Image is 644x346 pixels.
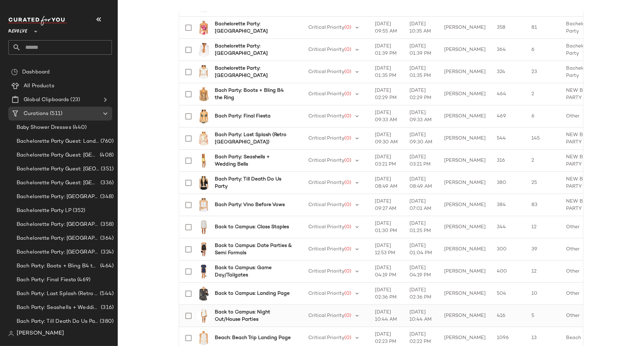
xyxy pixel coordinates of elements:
span: Critical Priority [309,114,345,119]
span: (0) [345,247,352,252]
b: Bach Party: Last Splash (Retro [GEOGRAPHIC_DATA]) [215,131,292,146]
td: [DATE] 09:55 AM [369,17,404,39]
td: 416 [491,305,526,327]
b: Back to Campus: Night Out/House Parties [215,309,292,323]
td: [DATE] 01:39 PM [369,39,404,61]
td: [DATE] 09:33 AM [404,105,439,127]
img: cfy_white_logo.C9jOOHJF.svg [8,16,67,26]
b: Bach Party: Boots + Bling B4 the Ring [215,87,292,101]
td: 469 [491,105,526,127]
td: [DATE] 01:30 PM [369,216,404,238]
span: (348) [99,193,114,201]
img: MALR-WD1440_V1.jpg [197,242,211,256]
td: Other [561,238,602,260]
td: 25 [526,172,561,194]
img: LOVF-WS3202_V1.jpg [197,331,211,345]
td: [DATE] 08:49 AM [369,172,404,194]
td: [DATE] 07:01 AM [404,194,439,216]
span: Critical Priority [309,69,345,74]
img: BENE-WS156_V1.jpg [197,132,211,145]
span: Critical Priority [309,47,345,52]
span: (0) [345,91,352,97]
span: (464) [99,262,114,270]
span: (0) [345,69,352,74]
span: (0) [345,114,352,119]
td: 316 [491,150,526,172]
td: 364 [491,39,526,61]
td: 324 [491,61,526,83]
td: [DATE] 04:19 PM [369,260,404,283]
b: Bachelorette Party: [GEOGRAPHIC_DATA] [215,65,292,79]
b: Back to Campus: Class Staples [215,223,289,231]
span: Critical Priority [309,180,345,185]
span: Bachelorette Party: [GEOGRAPHIC_DATA] [17,234,99,242]
td: [DATE] 01:04 PM [404,238,439,260]
span: All Products [24,82,54,90]
span: Bachelorette Party: [GEOGRAPHIC_DATA] [17,193,99,201]
span: (358) [99,221,114,229]
b: Bachelorette Party: [GEOGRAPHIC_DATA] [215,20,292,35]
b: Bach Party: Vino Before Vows [215,201,285,209]
td: 380 [491,172,526,194]
span: (351) [99,165,114,173]
img: SDER-WS29_V1.jpg [197,287,211,301]
span: (760) [99,137,114,145]
td: [DATE] 02:36 PM [369,283,404,305]
b: Bach Party: Final Fiesta [215,113,271,120]
span: (0) [345,202,352,207]
td: 23 [526,61,561,83]
img: SDYS-WS194_V1.jpg [197,21,211,35]
td: 504 [491,283,526,305]
td: [DATE] 08:49 AM [404,172,439,194]
span: Global Clipboards [24,96,69,104]
span: Critical Priority [309,335,345,340]
img: TULA-WS1071_V1.jpg [197,65,211,79]
td: [DATE] 09:30 AM [404,127,439,150]
td: [DATE] 10:44 AM [369,305,404,327]
span: Critical Priority [309,224,345,230]
span: (544) [98,290,114,298]
td: [PERSON_NAME] [439,283,491,305]
td: Other [561,305,602,327]
td: [PERSON_NAME] [439,194,491,216]
span: (324) [99,248,114,256]
img: SPDW-WS2146_V1.jpg [197,176,211,190]
span: Critical Priority [309,202,345,207]
span: Critical Priority [309,313,345,318]
td: 384 [491,194,526,216]
span: Bach Party: Last Splash (Retro [GEOGRAPHIC_DATA]) [17,290,98,298]
td: Bachelorette Party [561,61,602,83]
td: 145 [526,127,561,150]
img: ROFR-WS337_V1.jpg [197,87,211,101]
b: Bach Party: Till Death Do Us Party [215,176,292,190]
span: Bach Party: Boots + Bling B4 the Ring [17,262,99,270]
td: [DATE] 09:30 AM [369,127,404,150]
td: [PERSON_NAME] [439,83,491,105]
td: [PERSON_NAME] [439,238,491,260]
td: 5 [526,305,561,327]
img: svg%3e [8,331,14,336]
b: Bach Party: Seashells + Wedding Bells [215,153,292,168]
span: Bach Party: Final Fiesta [17,276,76,284]
td: [PERSON_NAME] [439,172,491,194]
td: NEW BACH PARTY [561,172,602,194]
td: 83 [526,194,561,216]
td: [DATE] 01:35 PM [404,61,439,83]
td: Other [561,105,602,127]
span: (469) [76,276,90,284]
span: Critical Priority [309,291,345,296]
td: 358 [491,17,526,39]
span: Critical Priority [309,91,345,97]
span: Bachelorette Party Guest: [GEOGRAPHIC_DATA] [17,165,99,173]
td: [DATE] 01:35 PM [369,61,404,83]
td: [PERSON_NAME] [439,39,491,61]
td: 10 [526,283,561,305]
span: (0) [345,180,352,185]
img: JLON-WD91_V1.jpg [197,154,211,168]
img: YLLR-WX5_V1.jpg [197,109,211,123]
span: (0) [345,291,352,296]
span: Critical Priority [309,136,345,141]
b: Back to Campus: Date Parties & Semi Formals [215,242,292,257]
span: Bach Party: Seashells + Wedding Bells [17,304,99,312]
td: [PERSON_NAME] [439,17,491,39]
